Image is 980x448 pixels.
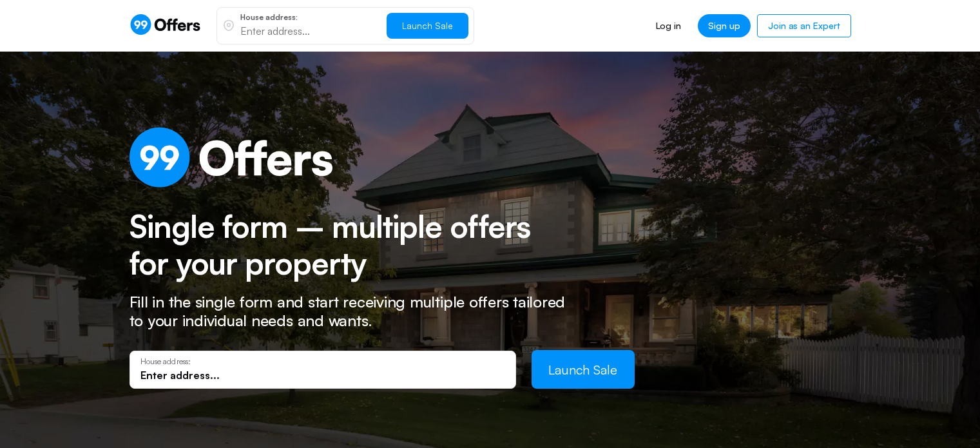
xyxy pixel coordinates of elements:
a: Join as an Expert [757,14,850,37]
a: Log in [646,14,691,37]
input: Enter address... [140,368,505,382]
button: Launch Sale [532,350,635,389]
p: House address: [140,357,505,366]
h2: Single form – multiple offers for your property [130,208,558,282]
p: House address: [240,14,376,21]
p: Fill in the single form and start receiving multiple offers tailored to your individual needs and... [130,293,581,330]
input: Enter address... [240,24,376,38]
span: Launch Sale [402,20,453,31]
span: Launch Sale [548,362,617,378]
button: Launch Sale [387,13,468,39]
a: Sign up [698,14,751,37]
